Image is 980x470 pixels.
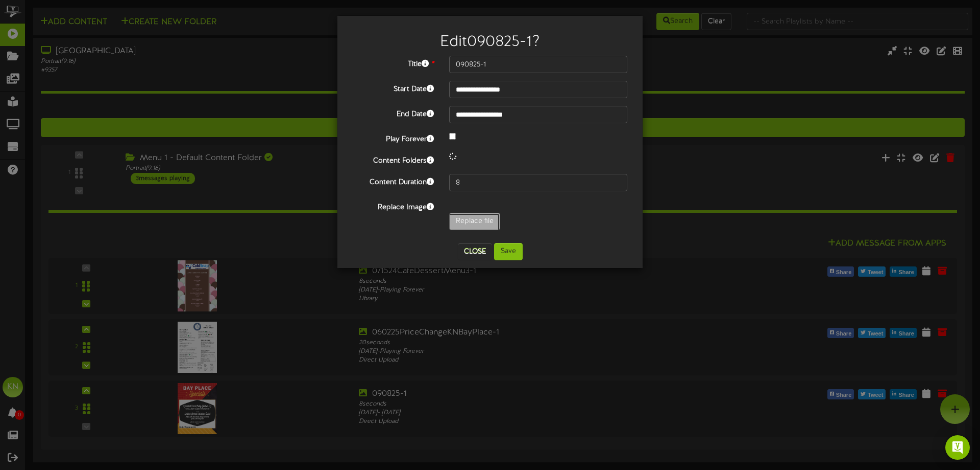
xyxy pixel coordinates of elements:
label: Title [345,56,442,70]
button: Save [494,243,523,260]
input: 15 [449,174,627,191]
label: Content Duration [345,174,442,188]
label: Replace Image [345,199,442,213]
input: Title [449,56,627,73]
div: Open Intercom Messenger [945,435,970,460]
h2: Edit 090825-1 ? [353,34,627,51]
label: Play Forever [345,131,442,145]
label: Start Date [345,81,442,95]
label: End Date [345,106,442,120]
button: Close [458,243,492,260]
label: Content Folders [345,152,442,166]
